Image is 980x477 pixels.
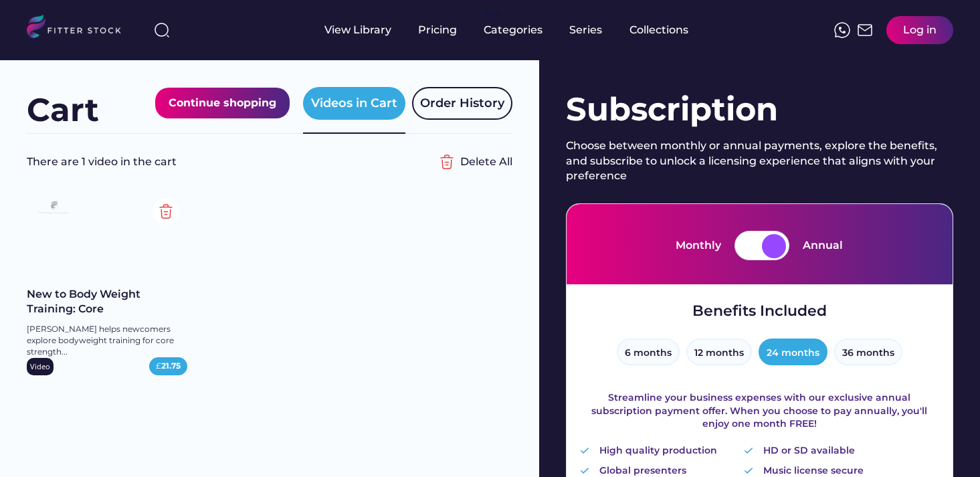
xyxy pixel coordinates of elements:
[744,448,753,454] img: Vector%20%282%29.svg
[580,448,589,454] img: Vector%20%282%29.svg
[27,287,187,317] div: New to Body Weight Training: Core
[692,301,827,322] div: Benefits Included
[924,423,967,464] iframe: chat widget
[311,95,397,112] div: Videos in Cart
[617,339,680,365] button: 6 months
[161,361,181,371] strong: 21.75
[857,22,873,38] img: Frame%2051.svg
[676,238,721,253] div: Monthly
[566,138,947,183] div: Choose between monthly or annual payments, explore the benefits, and subscribe to unlock a licens...
[33,197,74,219] img: Frame%2079%20%281%29.svg
[484,7,501,20] div: fvck
[156,361,181,372] div: £
[418,23,457,37] div: Pricing
[484,23,543,37] div: Categories
[834,22,850,38] img: meteor-icons_whatsapp%20%281%29.svg
[27,324,187,357] div: [PERSON_NAME] helps newcomers explore bodyweight training for core strength...
[803,238,843,253] div: Annual
[580,391,939,431] div: Streamline your business expenses with our exclusive annual subscription payment offer. When you ...
[420,95,504,112] div: Order History
[27,15,132,42] img: LOGO.svg
[324,23,391,37] div: View Library
[686,339,752,365] button: 12 months
[903,23,937,37] div: Log in
[629,23,688,37] div: Collections
[169,94,276,112] div: Continue shopping
[834,339,902,365] button: 36 months
[27,155,433,169] div: There are 1 video in the cart
[460,155,512,169] div: Delete All
[744,468,753,474] img: Vector%20%282%29.svg
[759,339,827,365] button: 24 months
[566,87,953,132] div: Subscription
[763,444,855,458] div: HD or SD available
[580,468,589,474] img: Vector%20%282%29.svg
[154,22,170,38] img: search-normal%203.svg
[433,149,460,175] img: Group%201000002356%20%282%29.svg
[599,444,717,458] div: High quality production
[569,23,603,37] div: Series
[153,198,179,225] img: Group%201000002354.svg
[30,361,50,371] div: Video
[27,88,99,132] div: Cart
